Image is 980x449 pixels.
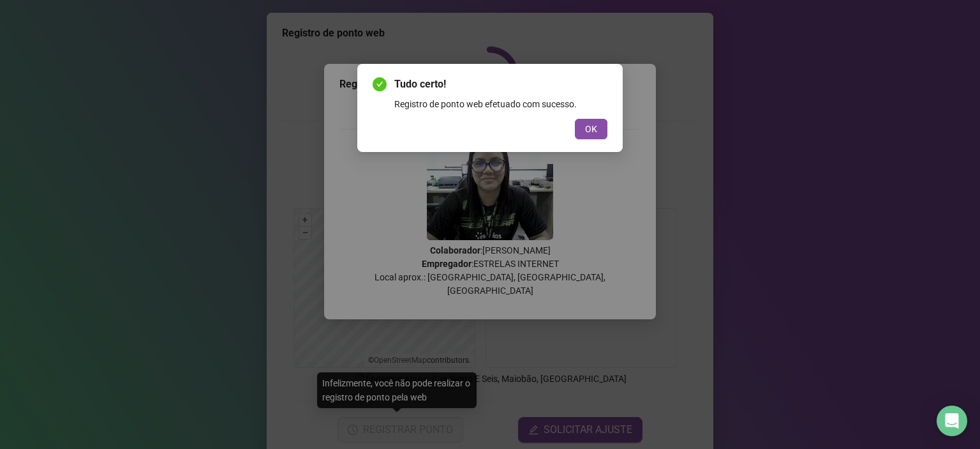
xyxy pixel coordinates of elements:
span: Tudo certo! [394,77,607,92]
div: Registro de ponto web efetuado com sucesso. [394,97,607,111]
span: check-circle [373,77,387,91]
div: Open Intercom Messenger [937,406,967,436]
button: OK [575,119,607,139]
span: OK [585,122,597,136]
